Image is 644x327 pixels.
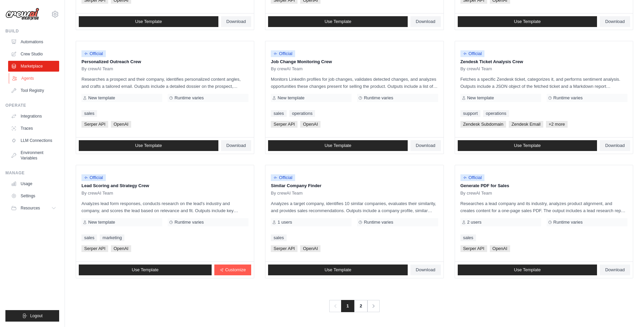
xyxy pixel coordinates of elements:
[490,245,510,252] span: OpenAI
[81,182,248,189] p: Lead Scoring and Strategy Crew
[509,121,543,128] span: Zendesk Email
[460,76,627,90] p: Fetches a specific Zendesk ticket, categorizes it, and performs sentiment analysis. Outputs inclu...
[553,220,583,225] span: Runtime varies
[81,200,248,214] p: Analyzes lead form responses, conducts research on the lead's industry and company, and scores th...
[271,50,295,57] span: Official
[278,95,304,101] span: New template
[8,123,59,134] a: Traces
[514,267,541,273] span: Use Template
[605,143,625,148] span: Download
[460,191,492,196] span: By crewAI Team
[9,73,60,84] a: Agents
[268,140,408,151] a: Use Template
[483,110,509,117] a: operations
[514,143,541,148] span: Use Template
[21,205,40,211] span: Resources
[364,95,393,101] span: Runtime varies
[271,76,438,90] p: Monitors LinkedIn profiles for job changes, validates detected changes, and analyzes opportunitie...
[460,110,480,117] a: support
[416,19,435,24] span: Download
[325,143,351,148] span: Use Template
[88,95,115,101] span: New template
[460,245,487,252] span: Serper API
[174,95,204,101] span: Runtime varies
[278,220,292,225] span: 1 users
[5,8,39,21] img: Logo
[174,220,204,225] span: Runtime varies
[458,265,597,275] a: Use Template
[132,267,159,273] span: Use Template
[325,19,351,24] span: Use Template
[81,66,113,72] span: By crewAI Team
[8,111,59,122] a: Integrations
[81,58,248,65] p: Personalized Outreach Crew
[416,143,435,148] span: Download
[416,267,435,273] span: Download
[605,19,625,24] span: Download
[81,234,97,241] a: sales
[546,121,568,128] span: +2 more
[268,265,408,275] a: Use Template
[81,191,113,196] span: By crewAI Team
[79,140,218,151] a: Use Template
[271,191,303,196] span: By crewAI Team
[289,110,315,117] a: operations
[341,300,354,312] span: 1
[329,300,380,312] nav: Pagination
[271,66,303,72] span: By crewAI Team
[225,267,246,273] span: Customize
[460,121,506,128] span: Zendesk Subdomain
[460,58,627,65] p: Zendesk Ticket Analysis Crew
[8,178,59,189] a: Usage
[100,234,124,241] a: marketing
[271,121,297,128] span: Serper API
[460,200,627,214] p: Researches a lead company and its industry, analyzes product alignment, and creates content for a...
[460,66,492,72] span: By crewAI Team
[271,58,438,65] p: Job Change Monitoring Crew
[325,267,351,273] span: Use Template
[300,121,320,128] span: OpenAI
[81,110,97,117] a: sales
[354,300,367,312] a: 2
[8,147,59,163] a: Environment Variables
[364,220,393,225] span: Runtime varies
[8,135,59,146] a: LLM Connections
[271,234,286,241] a: sales
[221,140,252,151] a: Download
[81,245,108,252] span: Serper API
[226,19,246,24] span: Download
[30,313,43,319] span: Logout
[135,19,162,24] span: Use Template
[600,16,630,27] a: Download
[458,140,597,151] a: Use Template
[8,85,59,96] a: Tool Registry
[460,50,485,57] span: Official
[600,265,630,275] a: Download
[410,140,441,151] a: Download
[460,234,476,241] a: sales
[111,245,131,252] span: OpenAI
[226,143,246,148] span: Download
[8,49,59,59] a: Crew Studio
[271,182,438,189] p: Similar Company Finder
[81,50,106,57] span: Official
[271,200,438,214] p: Analyzes a target company, identifies 10 similar companies, evaluates their similarity, and provi...
[600,140,630,151] a: Download
[271,245,297,252] span: Serper API
[271,174,295,181] span: Official
[88,220,115,225] span: New template
[271,110,286,117] a: sales
[81,76,248,90] p: Researches a prospect and their company, identifies personalized content angles, and crafts a tai...
[5,28,59,34] div: Build
[410,265,441,275] a: Download
[135,143,162,148] span: Use Template
[458,16,597,27] a: Use Template
[8,61,59,72] a: Marketplace
[605,267,625,273] span: Download
[81,174,106,181] span: Official
[81,121,108,128] span: Serper API
[111,121,131,128] span: OpenAI
[5,310,59,322] button: Logout
[5,170,59,176] div: Manage
[467,220,482,225] span: 2 users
